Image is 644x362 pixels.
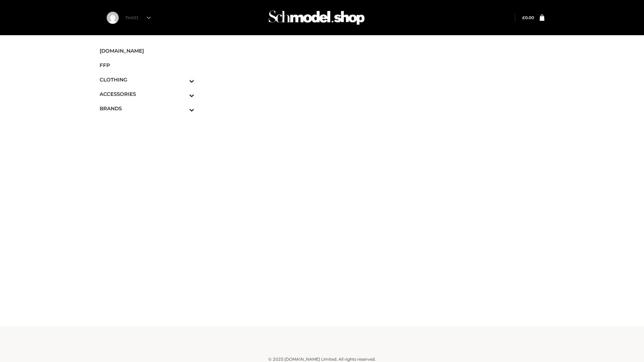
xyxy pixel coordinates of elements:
a: CLOTHINGToggle Submenu [100,72,194,87]
span: [DOMAIN_NAME] [100,47,194,55]
span: £ [522,15,525,20]
a: £0.00 [522,15,534,20]
a: ACCESSORIESToggle Submenu [100,87,194,101]
span: CLOTHING [100,76,194,83]
a: [DOMAIN_NAME] [100,44,194,58]
span: FFP [100,61,194,69]
a: FFP [100,58,194,72]
bdi: 0.00 [522,15,534,20]
img: Schmodel Admin 964 [266,4,367,31]
span: BRANDS [100,105,194,112]
button: Toggle Submenu [171,72,194,87]
button: Toggle Submenu [171,101,194,116]
button: Toggle Submenu [171,87,194,101]
a: Test21 [125,15,151,20]
a: BRANDSToggle Submenu [100,101,194,116]
span: ACCESSORIES [100,90,194,98]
